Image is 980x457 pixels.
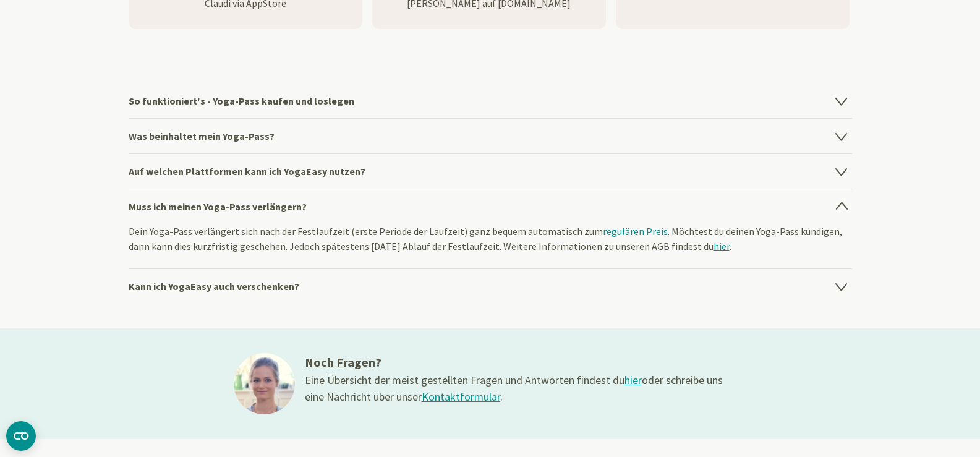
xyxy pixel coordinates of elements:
[129,118,852,153] h4: Was beinhaltet mein Yoga-Pass?
[129,189,852,224] h4: Muss ich meinen Yoga-Pass verlängern?
[624,373,642,387] a: hier
[129,153,852,189] h4: Auf welchen Plattformen kann ich YogaEasy nutzen?
[129,224,852,268] div: Dein Yoga-Pass verlängert sich nach der Festlaufzeit (erste Periode der Laufzeit) ganz bequem aut...
[305,353,725,372] h3: Noch Fragen?
[603,225,668,237] a: regulären Preis
[129,83,852,118] h4: So funktioniert's - Yoga-Pass kaufen und loslegen
[234,353,295,414] img: ines@1x.jpg
[422,390,500,404] a: Kontaktformular
[6,421,36,451] button: CMP-Widget öffnen
[129,268,852,304] h4: Kann ich YogaEasy auch verschenken?
[305,372,725,405] div: Eine Übersicht der meist gestellten Fragen und Antworten findest du oder schreibe uns eine Nachri...
[714,240,730,252] a: hier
